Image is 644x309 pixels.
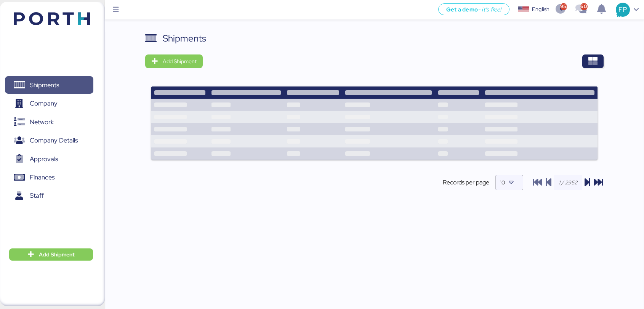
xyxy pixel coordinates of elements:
[500,179,505,186] span: 10
[5,187,93,205] a: Staff
[163,32,206,45] div: Shipments
[30,190,44,201] span: Staff
[30,154,58,165] span: Approvals
[5,132,93,149] a: Company Details
[30,98,58,109] span: Company
[30,172,54,183] span: Finances
[443,178,489,187] span: Records per page
[5,150,93,168] a: Approvals
[145,54,203,68] button: Add Shipment
[5,169,93,186] a: Finances
[5,95,93,112] a: Company
[5,76,93,94] a: Shipments
[618,5,627,14] span: FP
[30,135,78,146] span: Company Details
[39,250,75,259] span: Add Shipment
[109,3,122,16] button: Menu
[532,5,549,13] div: English
[5,113,93,131] a: Network
[9,248,93,261] button: Add Shipment
[554,175,582,190] input: 1 / 2952
[163,57,197,66] span: Add Shipment
[30,117,54,128] span: Network
[30,80,59,91] span: Shipments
